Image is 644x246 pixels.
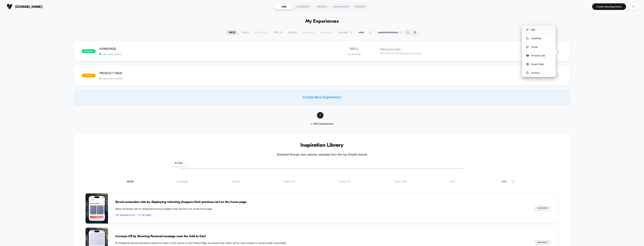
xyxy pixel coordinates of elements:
[629,3,638,10] button: AC
[274,4,293,10] div: LIVE
[116,234,527,239] span: Increase CR by Showing Personal message near the Add to Cart
[226,30,238,35] span: All ( 2 )
[349,47,359,51] span: 100%
[116,213,527,217] span: Potential of 5% - 7% CR Uplift.
[522,69,556,77] div: Archive
[293,4,312,10] div: AUDIENCES
[99,77,322,80] span: last edited: [DATE]
[400,31,402,34] img: end
[534,206,551,211] button: Read More>
[526,72,528,74] img: menu
[526,29,528,31] img: menu
[130,180,134,183] span: ( 31 )
[116,207,527,211] span: Boost conversion rate by displaying returning shoppers their previous cart on the home page
[351,4,370,10] div: ACADEMY
[380,52,422,55] span: We collect and process the data for you
[339,31,348,34] span: By Label
[74,90,570,105] div: Create New Experience
[99,53,322,56] span: start date: [DATE]
[116,241,527,245] span: By displaying relevant promotions below the "Add to Cart" section on the Product Page, we assume ...
[99,47,322,51] span: HOMEPAGE
[558,49,558,53] img: close
[86,193,108,224] img: Boost conversion rate by displaying returning shoppers their previous cart on the home page
[99,71,322,75] span: PRODUCT PAGE
[522,60,556,68] div: Export Data
[522,34,556,43] div: Duplicate
[592,3,626,10] button: Create New Experience
[348,53,361,56] span: Allocation
[82,49,96,53] span: published
[127,180,134,183] span: All
[312,4,332,10] div: REPORTS
[15,5,42,9] span: [DOMAIN_NAME]
[286,30,300,35] span: Draft ( 1 )
[6,4,43,10] button: [DOMAIN_NAME]
[522,51,556,60] div: Preview Link
[116,200,527,205] span: Boost conversion rate by displaying returning shoppers their previous cart on the home page
[332,4,351,10] div: INSPIRATIONS
[317,112,323,119] span: 1
[558,74,558,78] img: close
[380,47,402,51] span: Waiting for data...
[7,4,12,9] img: Visually logo
[522,43,556,51] div: Pause
[85,153,559,157] h4: Illustrated through real customer examples from the top Shopify brands
[305,19,339,24] h1: My Experiences
[338,180,351,183] span: Targets PSV
[630,3,637,10] div: AC
[526,37,528,40] img: menu
[304,122,340,126] div: 1 - 2 of 2 experiences
[85,142,559,148] h3: Inspiration Library
[271,30,285,35] span: 100% ( 1 )
[177,180,188,183] span: Homepage
[450,180,455,183] span: Seen
[394,180,407,183] span: Targets AOV
[522,25,556,34] div: Edit
[172,160,185,166] span: 0 % Seen
[534,240,551,245] button: Read More>
[526,46,528,48] img: menu
[232,180,240,183] span: Products
[406,31,409,34] p: AC
[82,74,96,77] span: draft
[284,180,295,183] span: Targets CR
[239,30,251,35] span: Live ( 1 )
